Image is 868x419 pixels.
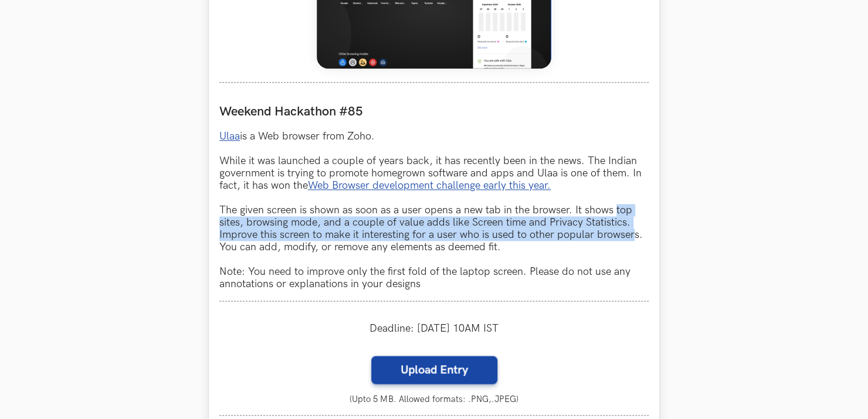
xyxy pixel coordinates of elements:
[219,312,649,345] div: Deadline: [DATE] 10AM IST
[219,394,649,404] small: (Upto 5 MB. Allowed formats: .PNG,.JPEG)
[219,130,240,142] a: Ulaa
[219,104,649,120] label: Weekend Hackathon #85
[308,179,551,192] a: Web Browser development challenge early this year.
[219,130,649,290] p: is a Web browser from Zoho. While it was launched a couple of years back, it has recently been in...
[371,356,497,384] label: Upload Entry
